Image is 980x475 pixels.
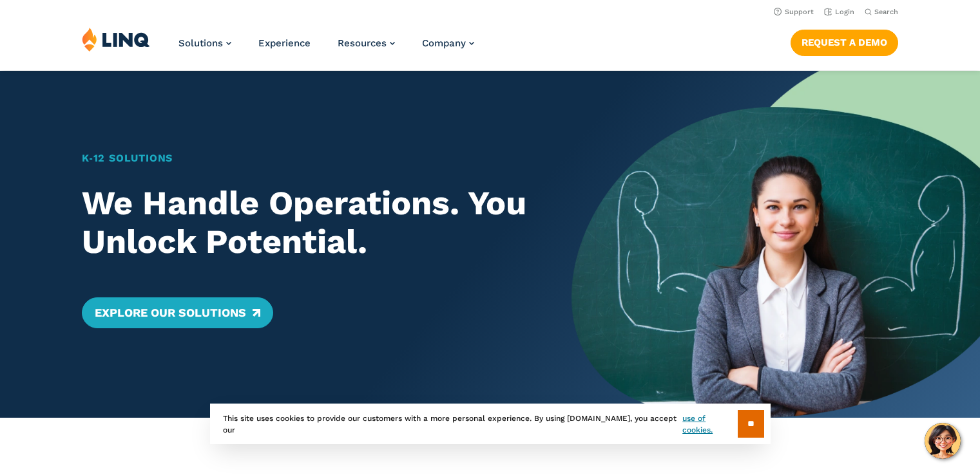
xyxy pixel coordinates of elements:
a: Resources [338,37,395,49]
span: Resources [338,37,387,49]
h1: K‑12 Solutions [82,151,532,166]
button: Hello, have a question? Let’s chat. [925,423,961,459]
a: Experience [258,37,311,49]
img: Home Banner [572,71,980,418]
a: use of cookies. [682,413,737,436]
span: Solutions [178,37,223,49]
button: Open Search Bar [865,7,898,17]
span: Company [422,37,466,49]
a: Explore Our Solutions [82,297,273,328]
a: Solutions [178,37,231,49]
a: Support [774,8,814,16]
a: Company [422,37,474,49]
a: Request a Demo [791,30,898,55]
nav: Primary Navigation [178,27,474,70]
span: Search [874,8,898,16]
div: This site uses cookies to provide our customers with a more personal experience. By using [DOMAIN... [210,404,771,444]
nav: Button Navigation [791,27,898,55]
img: LINQ | K‑12 Software [82,27,150,51]
a: Login [824,8,854,16]
h2: We Handle Operations. You Unlock Potential. [82,184,532,261]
